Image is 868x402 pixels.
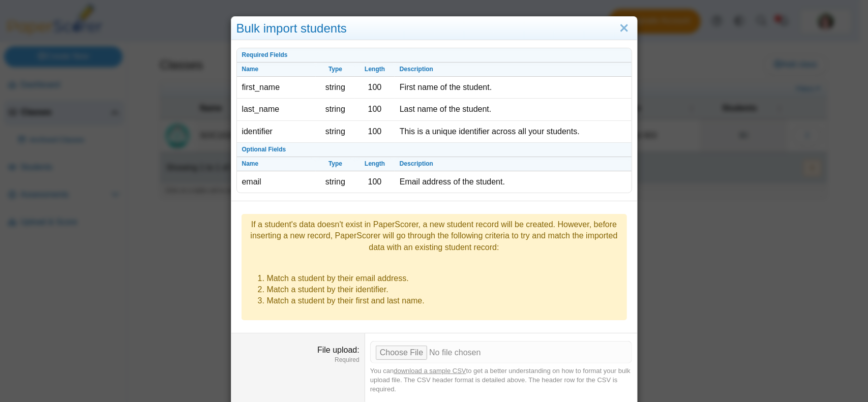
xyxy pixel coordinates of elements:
[395,63,632,77] th: Description
[616,20,632,37] a: Close
[355,121,395,143] td: 100
[316,121,355,143] td: string
[355,63,395,77] th: Length
[355,171,395,193] td: 100
[237,77,316,99] td: first_name
[316,171,355,193] td: string
[317,346,360,354] label: File upload
[395,77,632,99] td: First name of the student.
[237,143,632,157] th: Optional Fields
[394,367,466,375] a: download a sample CSV
[231,17,637,41] div: Bulk import students
[237,157,316,171] th: Name
[267,284,622,295] li: Match a student by their identifier.
[237,48,632,63] th: Required Fields
[267,295,622,306] li: Match a student by their first and last name.
[267,273,622,284] li: Match a student by their email address.
[247,219,622,253] div: If a student's data doesn't exist in PaperScorer, a new student record will be created. However, ...
[237,121,316,143] td: identifier
[237,171,316,193] td: email
[237,99,316,120] td: last_name
[355,77,395,99] td: 100
[316,77,355,99] td: string
[236,356,360,364] dfn: Required
[355,99,395,120] td: 100
[395,99,632,120] td: Last name of the student.
[316,99,355,120] td: string
[316,157,355,171] th: Type
[355,157,395,171] th: Length
[395,157,632,171] th: Description
[395,171,632,193] td: Email address of the student.
[316,63,355,77] th: Type
[370,366,632,394] div: You can to get a better understanding on how to format your bulk upload file. The CSV header form...
[395,121,632,143] td: This is a unique identifier across all your students.
[237,63,316,77] th: Name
